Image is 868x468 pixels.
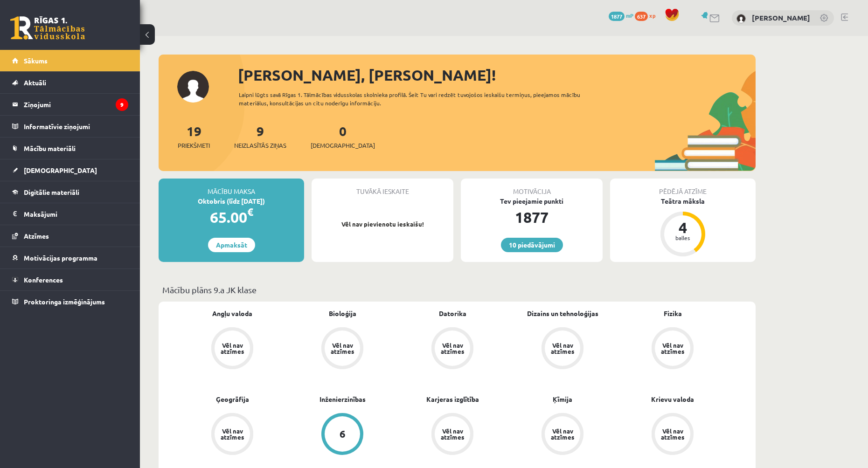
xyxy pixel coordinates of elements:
a: Vēl nav atzīmes [397,413,507,457]
span: Neizlasītās ziņas [234,141,286,150]
a: Ziņojumi9 [12,94,128,115]
span: Aktuāli [24,78,46,87]
a: Mācību materiāli [12,138,128,159]
a: Atzīmes [12,225,128,247]
a: Apmaksāt [208,238,255,252]
a: Digitālie materiāli [12,181,128,203]
a: Motivācijas programma [12,247,128,268]
p: Mācību plāns 9.a JK klase [162,283,752,296]
div: Mācību maksa [159,179,304,196]
div: Vēl nav atzīmes [660,428,686,440]
a: Vēl nav atzīmes [177,327,287,371]
a: Informatīvie ziņojumi [12,116,128,137]
span: Digitālie materiāli [24,188,79,196]
a: Fizika [664,309,682,318]
a: Proktoringa izmēģinājums [12,291,128,312]
a: Teātra māksla 4 balles [610,196,756,258]
a: Vēl nav atzīmes [507,327,618,371]
div: Vēl nav atzīmes [219,342,245,354]
a: 6 [287,413,397,457]
span: [DEMOGRAPHIC_DATA] [311,141,375,150]
a: Vēl nav atzīmes [507,413,618,457]
a: Bioloģija [329,309,356,318]
span: Konferences [24,275,63,284]
i: 9 [116,98,128,111]
a: Konferences [12,269,128,290]
a: Maksājumi [12,203,128,225]
a: Karjeras izglītība [426,394,479,404]
div: Pēdējā atzīme [610,179,756,196]
legend: Maksājumi [24,203,128,225]
a: Dizains un tehnoloģijas [527,309,598,318]
a: Rīgas 1. Tālmācības vidusskola [10,16,85,40]
div: Vēl nav atzīmes [219,428,245,440]
img: Ingvars Gailis [736,14,746,23]
p: Vēl nav pievienotu ieskaišu! [316,220,449,229]
a: 19Priekšmeti [178,123,210,150]
div: Vēl nav atzīmes [549,342,576,354]
span: 637 [635,12,648,21]
a: [DEMOGRAPHIC_DATA] [12,159,128,181]
a: 10 piedāvājumi [501,238,563,252]
span: mP [626,12,633,19]
span: Sākums [24,56,48,65]
div: 1877 [461,206,603,228]
a: 1877 mP [609,12,633,19]
div: Vēl nav atzīmes [439,342,465,354]
span: Priekšmeti [178,141,210,150]
div: Laipni lūgts savā Rīgas 1. Tālmācības vidusskolas skolnieka profilā. Šeit Tu vari redzēt tuvojošo... [239,90,597,107]
div: Vēl nav atzīmes [329,342,355,354]
div: Vēl nav atzīmes [660,342,686,354]
span: Proktoringa izmēģinājums [24,297,105,306]
a: Sākums [12,50,128,71]
div: Vēl nav atzīmes [549,428,576,440]
div: Teātra māksla [610,196,756,206]
div: Motivācija [461,179,603,196]
a: Datorika [439,309,466,318]
div: Oktobris (līdz [DATE]) [159,196,304,206]
a: Ķīmija [553,394,572,404]
a: Vēl nav atzīmes [397,327,507,371]
a: Aktuāli [12,72,128,93]
div: 6 [340,429,346,439]
a: Vēl nav atzīmes [618,413,728,457]
span: Atzīmes [24,232,49,240]
span: [DEMOGRAPHIC_DATA] [24,166,97,174]
legend: Ziņojumi [24,94,128,115]
div: balles [669,235,697,241]
div: 65.00 [159,206,304,228]
a: 9Neizlasītās ziņas [234,123,286,150]
div: Tuvākā ieskaite [312,179,453,196]
span: 1877 [609,12,625,21]
a: Vēl nav atzīmes [287,327,397,371]
span: xp [649,12,655,19]
a: Angļu valoda [212,309,252,318]
span: Mācību materiāli [24,144,76,152]
div: Tev pieejamie punkti [461,196,603,206]
a: Inženierzinības [319,394,366,404]
a: 637 xp [635,12,660,19]
legend: Informatīvie ziņojumi [24,116,128,137]
span: Motivācijas programma [24,254,97,262]
span: € [247,205,253,219]
a: Vēl nav atzīmes [177,413,287,457]
a: Ģeogrāfija [216,394,249,404]
a: [PERSON_NAME] [752,13,810,22]
div: Vēl nav atzīmes [439,428,465,440]
a: Krievu valoda [651,394,694,404]
a: 0[DEMOGRAPHIC_DATA] [311,123,375,150]
div: [PERSON_NAME], [PERSON_NAME]! [238,64,756,86]
div: 4 [669,220,697,235]
a: Vēl nav atzīmes [618,327,728,371]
